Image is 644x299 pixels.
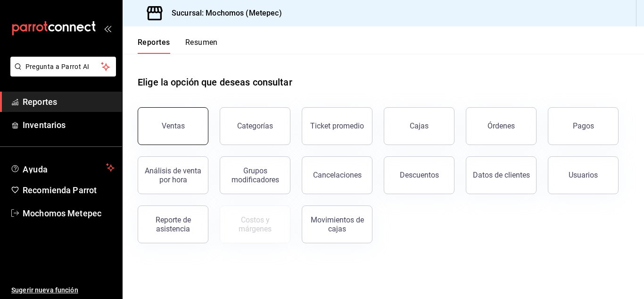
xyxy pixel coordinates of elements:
button: Reporte de asistencia [138,205,208,243]
button: open_drawer_menu [104,25,111,32]
div: Análisis de venta por hora [144,166,202,184]
div: navigation tabs [138,38,218,54]
span: Ayuda [23,162,102,173]
button: Resumen [185,38,218,54]
button: Reportes [138,38,170,54]
span: Inventarios [23,119,115,131]
button: Órdenes [466,107,537,145]
div: Usuarios [569,171,598,179]
button: Cajas [384,107,454,145]
div: Ventas [162,121,185,130]
div: Costos y márgenes [226,215,284,233]
button: Grupos modificadores [220,156,290,194]
h1: Elige la opción que deseas consultar [138,75,292,89]
span: Reportes [23,95,115,108]
button: Contrata inventarios para ver este reporte [220,205,290,243]
button: Movimientos de cajas [302,205,372,243]
div: Reporte de asistencia [144,215,202,233]
div: Órdenes [487,121,515,130]
div: Categorías [237,121,273,130]
button: Ticket promedio [302,107,372,145]
button: Cancelaciones [302,156,372,194]
div: Descuentos [400,171,439,179]
div: Cajas [410,121,429,130]
button: Ventas [138,107,208,145]
button: Análisis de venta por hora [138,156,208,194]
button: Datos de clientes [466,156,537,194]
div: Pagos [573,121,594,130]
button: Pregunta a Parrot AI [10,57,116,77]
div: Cancelaciones [313,171,362,179]
button: Usuarios [548,156,619,194]
div: Grupos modificadores [226,166,284,184]
span: Sugerir nueva función [11,285,115,295]
button: Pagos [548,107,619,145]
button: Categorías [220,107,290,145]
span: Recomienda Parrot [23,184,115,196]
h3: Sucursal: Mochomos (Metepec) [164,8,282,19]
div: Datos de clientes [473,171,530,179]
div: Ticket promedio [310,121,364,130]
span: Pregunta a Parrot AI [25,62,101,72]
button: Descuentos [384,156,454,194]
span: Mochomos Metepec [23,207,115,220]
a: Pregunta a Parrot AI [7,68,116,78]
div: Movimientos de cajas [308,215,366,233]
